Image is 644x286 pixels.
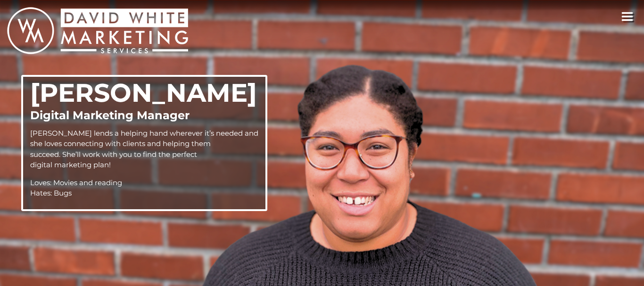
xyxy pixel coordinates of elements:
a: White Marketing home link [7,7,188,57]
span: Loves: Movies and reading [30,178,122,187]
h2: [PERSON_NAME] [30,81,258,105]
img: White Marketing - get found, lead digital [7,7,188,54]
span: Hates: Bugs [30,188,72,197]
span: [PERSON_NAME] lends a helping hand wherever it’s needed and she loves connecting with clients and... [30,129,258,170]
button: toggle navigation [618,7,637,26]
h3: Digital Marketing Manager [30,110,258,121]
